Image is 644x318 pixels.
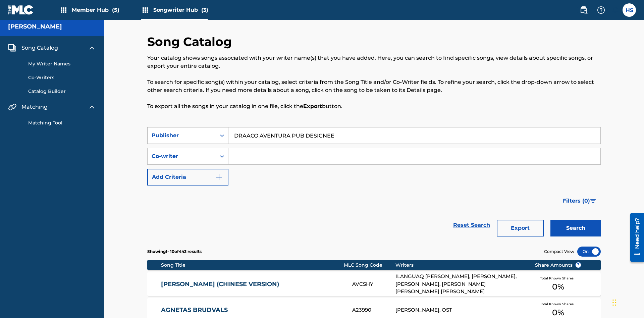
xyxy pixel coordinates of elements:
[60,6,68,14] img: Top Rightsholders
[112,7,119,13] span: (5)
[161,262,344,269] div: Song Title
[28,119,96,126] a: Matching Tool
[147,169,228,185] button: Add Criteria
[8,5,34,15] img: MLC Logo
[540,302,576,307] span: Total Known Shares
[147,127,601,243] form: Search Form
[8,44,16,52] img: Song Catalog
[21,44,58,52] span: Song Catalog
[580,6,588,14] img: search
[161,280,343,288] a: [PERSON_NAME] (CHINESE VERSION)
[161,306,343,314] a: AGNETAS BRUDVALS
[612,7,619,13] div: Notifications
[597,6,605,14] img: help
[344,262,395,269] div: MLC Song Code
[303,103,322,109] strong: Export
[395,306,525,314] div: [PERSON_NAME], OST
[610,286,644,318] iframe: Chat Widget
[152,152,212,160] div: Co-writer
[544,249,574,255] span: Compact View
[623,3,636,17] div: User Menu
[625,210,644,265] iframe: Resource Center
[497,220,544,236] button: Export
[352,280,395,288] div: AVCSHY
[550,220,601,236] button: Search
[215,173,223,181] img: 9d2ae6d4665cec9f34b9.svg
[28,88,96,95] a: Catalog Builder
[540,276,576,281] span: Total Known Shares
[147,102,601,110] p: To export all the songs in your catalog in one file, click the button.
[395,273,525,296] div: ILANGUAQ [PERSON_NAME], [PERSON_NAME], [PERSON_NAME], [PERSON_NAME] [PERSON_NAME] [PERSON_NAME]
[141,6,149,14] img: Top Rightsholders
[72,6,119,14] span: Member Hub
[147,34,235,49] h2: Song Catalog
[352,306,395,314] div: A23990
[594,3,608,17] div: Help
[153,6,208,14] span: Songwriter Hub
[612,293,616,313] div: Drag
[88,44,96,52] img: expand
[535,262,581,269] span: Share Amounts
[147,249,202,255] p: Showing 1 - 10 of 443 results
[88,103,96,111] img: expand
[577,3,590,17] a: Public Search
[28,74,96,81] a: Co-Writers
[559,193,601,209] button: Filters (0)
[152,131,212,140] div: Publisher
[8,103,16,111] img: Matching
[552,281,564,293] span: 0 %
[450,218,493,232] a: Reset Search
[21,103,48,111] span: Matching
[28,60,96,67] a: My Writer Names
[147,54,601,70] p: Your catalog shows songs associated with your writer name(s) that you have added. Here, you can s...
[147,78,601,94] p: To search for specific song(s) within your catalog, select criteria from the Song Title and/or Co...
[8,23,62,31] h5: Toby Songwriter
[563,197,590,205] span: Filters ( 0 )
[201,7,208,13] span: (3)
[576,262,581,268] span: ?
[590,199,596,203] img: filter
[8,44,58,52] a: Song CatalogSong Catalog
[395,262,525,269] div: Writers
